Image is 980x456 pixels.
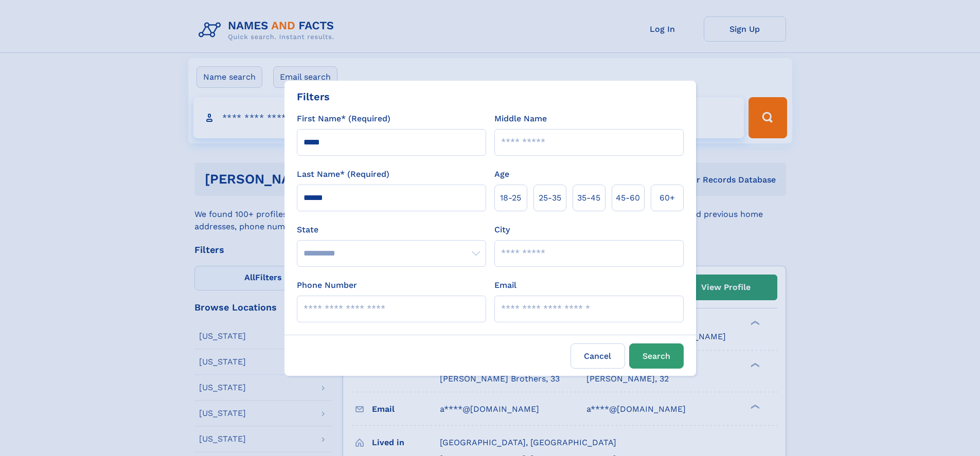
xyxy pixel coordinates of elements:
label: Email [494,279,516,291]
span: 25‑35 [539,192,561,204]
span: 45‑60 [616,192,640,204]
div: Filters [297,89,330,104]
label: Phone Number [297,279,357,291]
label: Middle Name [494,113,547,125]
span: 18‑25 [500,192,521,204]
button: Search [629,343,684,369]
label: City [494,224,510,236]
label: Cancel [571,343,625,369]
label: Last Name* (Required) [297,168,389,180]
label: State [297,224,486,236]
span: 60+ [660,192,675,204]
label: First Name* (Required) [297,113,390,125]
span: 35‑45 [577,192,600,204]
label: Age [494,168,509,180]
